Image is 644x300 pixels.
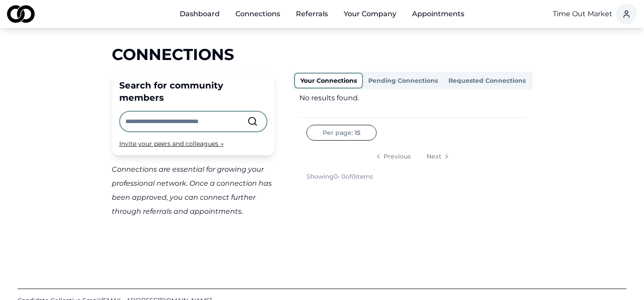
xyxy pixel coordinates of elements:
[289,5,335,23] a: Referrals
[306,125,377,141] button: Per page:15
[228,5,287,23] a: Connections
[306,172,373,181] div: Showing 0 - 0 of 0 items
[355,128,360,137] span: 15
[553,9,612,19] button: Time Out Market
[112,162,275,219] div: Connections are essential for growing your professional network. Once a connection has been appro...
[299,93,526,103] div: No results found.
[112,46,533,63] div: Connections
[119,139,267,148] div: Invite your peers and colleagues →
[173,5,227,23] a: Dashboard
[443,74,531,88] button: Requested Connections
[173,5,471,23] nav: Main
[337,5,403,23] button: Your Company
[306,148,519,165] nav: pagination
[7,5,35,23] img: logo
[405,5,471,23] a: Appointments
[294,73,363,88] button: Your Connections
[119,79,267,104] div: Search for community members
[363,74,443,88] button: Pending Connections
